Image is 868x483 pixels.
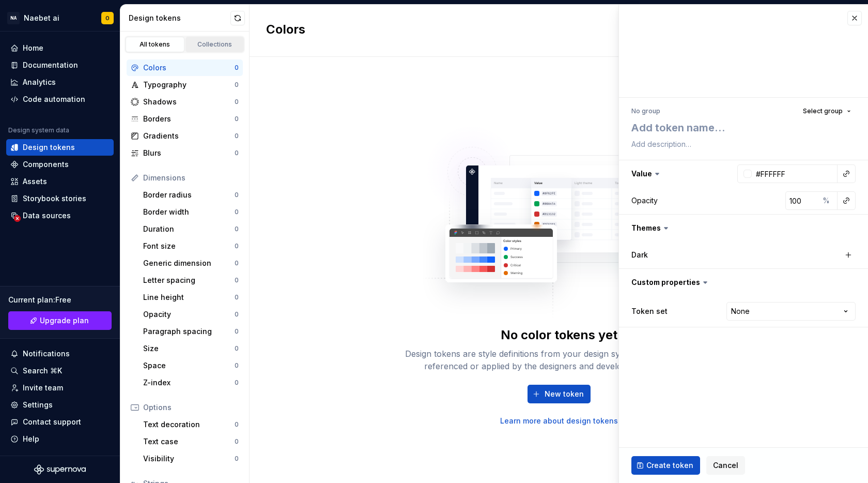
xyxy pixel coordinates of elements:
[8,311,112,330] a: Upgrade plan
[143,378,235,388] div: Z-index
[23,159,69,170] div: Components
[266,21,305,40] h2: Colors
[143,173,239,183] div: Dimensions
[139,416,243,433] a: Text decoration0
[23,417,81,427] div: Contact support
[23,94,85,104] div: Code automation
[235,149,239,157] div: 0
[129,13,230,23] div: Design tokens
[235,64,239,72] div: 0
[235,437,239,446] div: 0
[6,57,114,73] a: Documentation
[23,77,56,87] div: Analytics
[394,348,724,372] div: Design tokens are style definitions from your design system, that can be easily referenced or app...
[127,77,243,93] a: Typography0
[139,323,243,340] a: Paragraph spacing0
[24,13,59,23] div: Naebet ai
[127,128,243,144] a: Gradients0
[235,310,239,319] div: 0
[235,420,239,429] div: 0
[6,207,114,224] a: Data sources
[143,224,235,234] div: Duration
[500,416,618,426] a: Learn more about design tokens
[235,361,239,370] div: 0
[235,191,239,199] div: 0
[235,132,239,140] div: 0
[6,397,114,413] a: Settings
[8,126,69,134] div: Design system data
[631,456,700,475] button: Create token
[6,380,114,396] a: Invite team
[143,258,235,268] div: Generic dimension
[235,225,239,233] div: 0
[235,379,239,387] div: 0
[143,436,235,447] div: Text case
[235,115,239,123] div: 0
[646,460,693,471] span: Create token
[528,385,591,403] button: New token
[631,195,658,206] div: Opacity
[139,255,243,271] a: Generic dimension0
[235,242,239,250] div: 0
[6,74,114,90] a: Analytics
[23,142,75,153] div: Design tokens
[143,419,235,430] div: Text decoration
[139,289,243,306] a: Line height0
[6,345,114,362] button: Notifications
[798,104,856,118] button: Select group
[139,204,243,220] a: Border width0
[6,431,114,447] button: Help
[139,450,243,467] a: Visibility0
[713,460,738,471] span: Cancel
[803,107,843,115] span: Select group
[706,456,745,475] button: Cancel
[235,344,239,353] div: 0
[143,275,235,285] div: Letter spacing
[6,363,114,379] button: Search ⌘K
[23,176,47,187] div: Assets
[23,193,86,204] div: Storybook stories
[143,207,235,217] div: Border width
[143,402,239,413] div: Options
[6,156,114,173] a: Components
[143,360,235,371] div: Space
[143,343,235,354] div: Size
[631,306,668,316] label: Token set
[143,148,235,158] div: Blurs
[143,63,235,73] div: Colors
[139,357,243,374] a: Space0
[6,91,114,108] a: Code automation
[545,389,584,399] span: New token
[501,327,617,343] div: No color tokens yet
[189,40,241,49] div: Collections
[105,14,110,22] div: O
[143,131,235,141] div: Gradients
[143,97,235,107] div: Shadows
[752,164,838,183] input: e.g. #000000
[785,191,819,210] input: 100
[631,107,660,115] div: No group
[6,414,114,430] button: Contact support
[23,210,71,221] div: Data sources
[23,349,70,359] div: Notifications
[8,295,112,305] div: Current plan : Free
[139,272,243,289] a: Letter spacing0
[139,306,243,323] a: Opacity0
[139,221,243,237] a: Duration0
[40,315,89,326] span: Upgrade plan
[23,400,53,410] div: Settings
[23,383,63,393] div: Invite team
[127,59,243,76] a: Colors0
[139,187,243,203] a: Border radius0
[139,433,243,450] a: Text case0
[143,190,235,200] div: Border radius
[34,464,86,475] svg: Supernova Logo
[23,60,78,70] div: Documentation
[631,250,648,260] label: Dark
[139,238,243,254] a: Font size0
[235,293,239,301] div: 0
[235,327,239,336] div: 0
[127,145,243,161] a: Blurs0
[143,454,235,464] div: Visibility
